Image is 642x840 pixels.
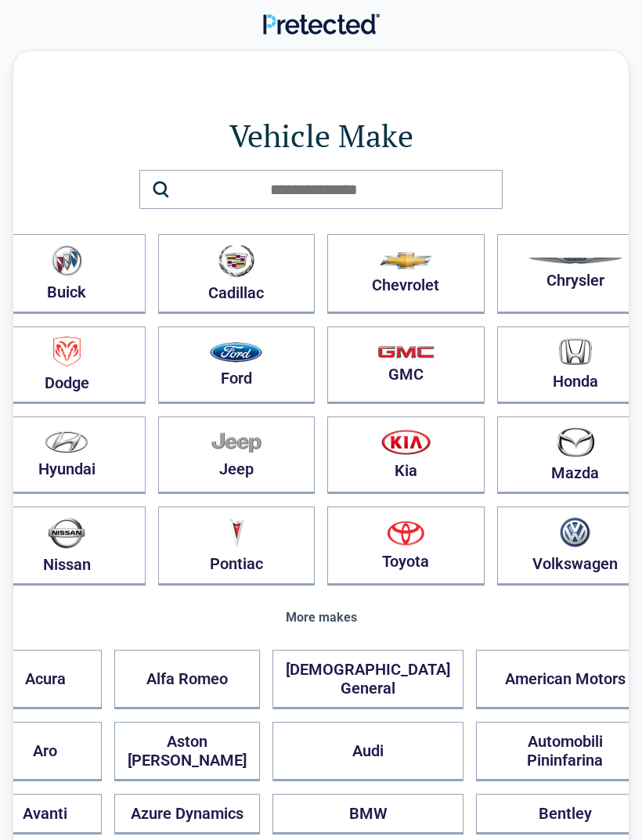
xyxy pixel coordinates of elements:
[158,234,316,314] button: Cadillac
[327,326,485,404] button: GMC
[327,507,485,586] button: Toyota
[114,794,260,835] button: Azure Dynamics
[114,722,260,781] button: Aston [PERSON_NAME]
[272,722,463,781] button: Audi
[272,794,463,835] button: BMW
[327,416,485,494] button: Kia
[158,326,316,404] button: Ford
[158,416,316,494] button: Jeep
[114,650,260,709] button: Alfa Romeo
[327,234,485,314] button: Chevrolet
[272,650,463,709] button: [DEMOGRAPHIC_DATA] General
[158,507,316,586] button: Pontiac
